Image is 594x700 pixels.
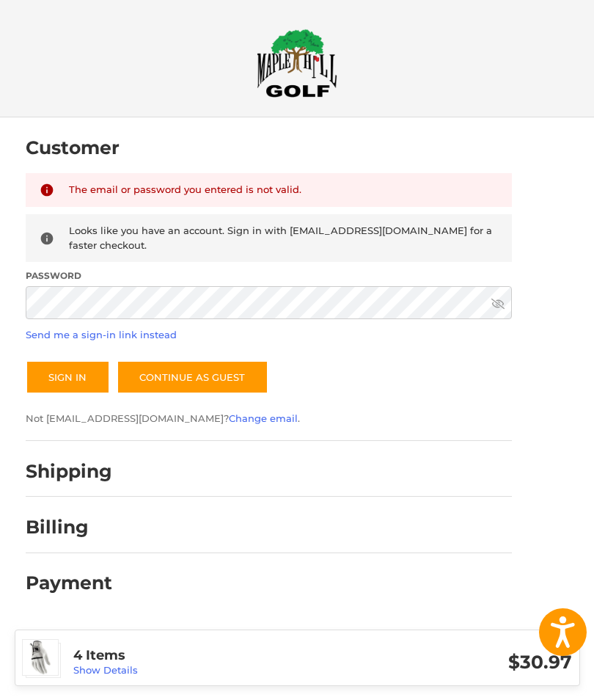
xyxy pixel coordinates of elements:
[69,225,492,251] span: Looks like you have an account. Sign in with [EMAIL_ADDRESS][DOMAIN_NAME] for a faster checkout.
[323,651,572,674] h3: $30.97
[473,660,594,700] iframe: Google Customer Reviews
[257,29,337,98] img: Maple Hill Golf
[23,640,58,675] img: Mizuno Comp Golf Gloves
[26,269,512,282] label: Password
[26,572,112,594] h2: Payment
[26,360,110,394] button: Sign In
[26,136,120,159] h2: Customer
[73,664,138,676] a: Show Details
[229,412,298,424] a: Change email
[26,460,112,483] h2: Shipping
[73,647,323,664] h3: 4 Items
[26,412,512,426] p: Not [EMAIL_ADDRESS][DOMAIN_NAME]? .
[26,516,111,539] h2: Billing
[117,360,268,394] a: Continue as guest
[69,183,498,198] div: The email or password you entered is not valid.
[26,329,177,340] a: Send me a sign-in link instead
